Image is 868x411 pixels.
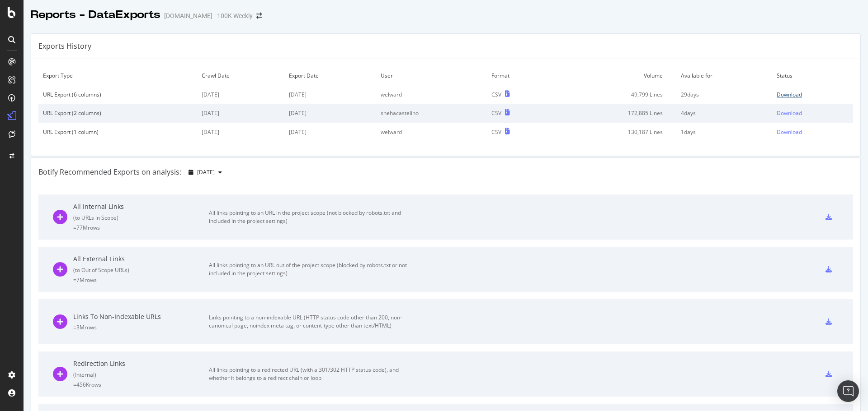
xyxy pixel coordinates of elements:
div: Download [777,91,802,98]
td: [DATE] [197,123,284,141]
td: Export Date [284,66,376,85]
div: csv-export [826,319,832,325]
div: URL Export (6 columns) [43,91,193,98]
div: ( to Out of Scope URLs ) [73,266,209,274]
td: [DATE] [284,104,376,122]
div: CSV [491,128,501,136]
div: All Internal Links [73,202,209,211]
div: Exports History [38,41,91,51]
td: 1 days [676,123,772,141]
div: CSV [491,109,501,117]
td: Volume [552,66,676,85]
div: All links pointing to a redirected URL (with a 301/302 HTTP status code), and whether it belongs ... [209,366,412,382]
td: 130,187 Lines [552,123,676,141]
td: [DATE] [284,123,376,141]
div: ( to URLs in Scope ) [73,214,209,222]
td: snehacastelino [376,104,487,122]
div: [DOMAIN_NAME] - 100K Weekly [164,11,253,20]
td: Crawl Date [197,66,284,85]
div: = 3M rows [73,323,209,331]
td: welward [376,85,487,104]
div: Reports - DataExports [31,7,160,23]
td: Format [487,66,552,85]
div: csv-export [826,214,832,220]
div: All links pointing to an URL in the project scope (not blocked by robots.txt and included in the ... [209,209,412,225]
div: ( Internal ) [73,371,209,379]
td: Status [772,66,853,85]
div: CSV [491,91,501,98]
div: URL Export (2 columns) [43,109,193,117]
td: Available for [676,66,772,85]
button: [DATE] [185,165,226,180]
div: Links pointing to a non-indexable URL (HTTP status code other than 200, non-canonical page, noind... [209,314,412,330]
div: = 77M rows [73,224,209,231]
td: [DATE] [197,85,284,104]
a: Download [777,91,849,98]
div: Redirection Links [73,359,209,368]
div: csv-export [826,371,832,377]
td: 172,885 Lines [552,104,676,122]
div: = 456K rows [73,381,209,388]
td: [DATE] [197,104,284,122]
td: 4 days [676,104,772,122]
td: welward [376,123,487,141]
div: All links pointing to an URL out of the project scope (blocked by robots.txt or not included in t... [209,261,412,277]
a: Download [777,109,849,117]
div: URL Export (1 column) [43,128,193,136]
td: 49,799 Lines [552,85,676,104]
div: All External Links [73,254,209,263]
div: = 7M rows [73,276,209,284]
td: User [376,66,487,85]
div: arrow-right-arrow-left [256,13,262,19]
div: Botify Recommended Exports on analysis: [38,167,181,177]
div: Download [777,128,802,136]
div: Download [777,109,802,117]
a: Download [777,128,849,136]
td: Export Type [38,66,197,85]
div: Links To Non-Indexable URLs [73,312,209,321]
span: 2025 Oct. 11th [197,168,215,176]
div: Open Intercom Messenger [837,380,859,402]
td: 29 days [676,85,772,104]
div: csv-export [826,266,832,272]
td: [DATE] [284,85,376,104]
